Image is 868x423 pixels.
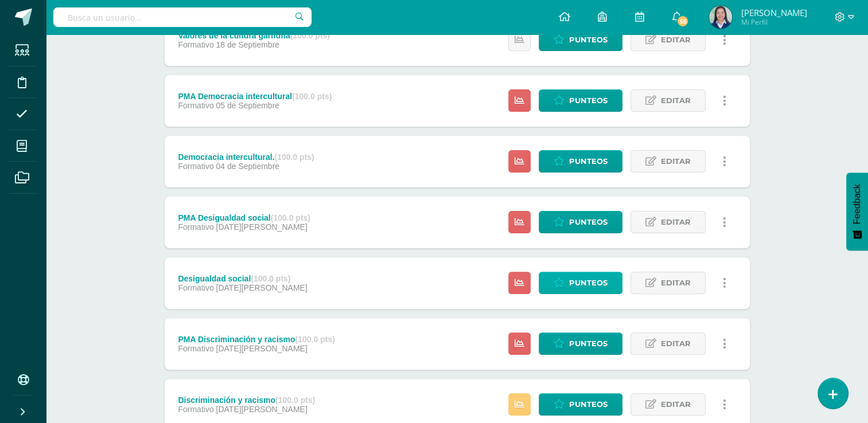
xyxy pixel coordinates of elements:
span: Punteos [569,151,608,172]
span: 18 de Septiembre [216,40,280,49]
button: Feedback - Mostrar encuesta [846,173,868,250]
strong: (100.0 pts) [295,335,335,344]
a: Punteos [539,332,622,355]
span: [DATE][PERSON_NAME] [216,222,308,232]
div: Valores de la cultura garífuna [178,31,330,40]
span: Punteos [569,333,608,354]
span: [DATE][PERSON_NAME] [216,405,308,414]
span: [PERSON_NAME] [741,7,807,18]
div: Discriminación y racismo [178,395,315,405]
a: Punteos [539,272,622,294]
span: Formativo [178,405,213,414]
span: Feedback [852,184,862,224]
span: Punteos [569,90,608,111]
strong: (100.0 pts) [251,274,290,283]
span: [DATE][PERSON_NAME] [216,283,308,292]
span: Formativo [178,162,213,171]
a: Punteos [539,29,622,51]
span: Editar [661,151,691,172]
strong: (100.0 pts) [290,31,330,40]
span: Punteos [569,394,608,415]
a: Punteos [539,89,622,112]
span: 05 de Septiembre [216,101,280,110]
a: Punteos [539,211,622,233]
span: Punteos [569,211,608,233]
div: PMA Discriminación y racismo [178,335,334,344]
span: 55 [676,15,689,28]
div: Democracia intercultural. [178,152,314,162]
strong: (100.0 pts) [274,152,314,162]
div: PMA Democracia intercultural [178,92,332,101]
span: Editar [661,394,691,415]
img: aa46adbeae2c5bf295b4e5bf5615201a.png [709,6,732,29]
span: Formativo [178,40,213,49]
span: Punteos [569,272,608,293]
span: Formativo [178,283,213,292]
a: Punteos [539,150,622,173]
span: Editar [661,272,691,293]
span: Mi Perfil [741,17,807,27]
span: Editar [661,29,691,50]
span: [DATE][PERSON_NAME] [216,344,308,353]
span: Formativo [178,344,213,353]
a: Punteos [539,393,622,416]
span: Punteos [569,29,608,50]
span: Editar [661,333,691,354]
strong: (100.0 pts) [292,92,332,101]
span: Editar [661,90,691,111]
span: Formativo [178,101,213,110]
span: 04 de Septiembre [216,162,280,171]
strong: (100.0 pts) [271,213,310,222]
div: PMA Desigualdad social [178,213,310,222]
span: Editar [661,211,691,233]
div: Desigualdad social [178,274,307,283]
strong: (100.0 pts) [275,395,315,405]
span: Formativo [178,222,213,232]
input: Busca un usuario... [53,7,312,27]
